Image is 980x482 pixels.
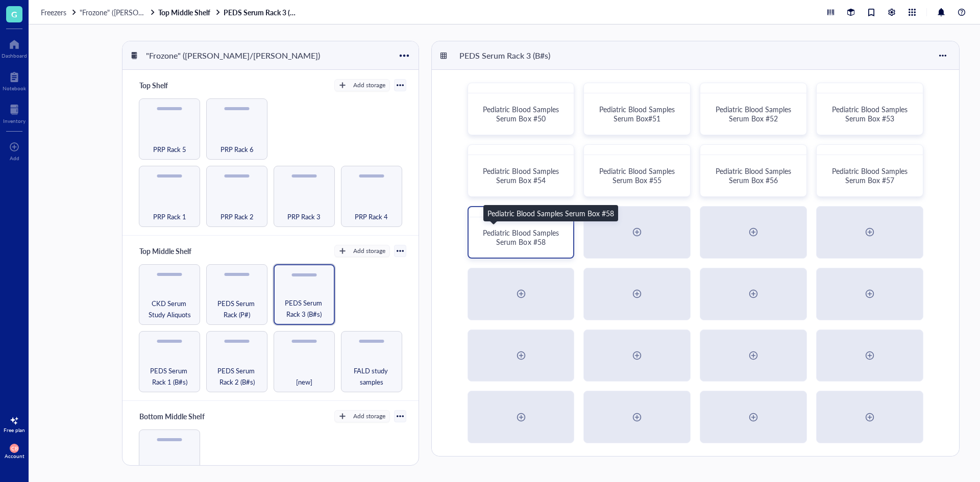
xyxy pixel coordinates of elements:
[483,104,560,123] span: Pediatric Blood Samples Serum Box #50
[353,246,385,256] div: Add storage
[4,427,25,433] div: Free plan
[153,211,186,222] span: PRP Rack 1
[220,211,254,222] span: PRP Rack 2
[334,245,390,257] button: Add storage
[483,227,560,247] span: Pediatric Blood Samples Serum Box #58
[11,8,17,20] span: G
[346,365,398,388] span: FALD study samples
[211,298,263,320] span: PEDS Serum Rack (P#)
[353,412,385,421] div: Add storage
[3,102,26,124] a: Inventory
[5,453,24,459] div: Account
[41,7,66,17] span: Freezers
[3,69,26,91] a: Notebook
[80,7,231,17] span: "Frozone" ([PERSON_NAME]/[PERSON_NAME])
[11,445,18,451] span: CB
[211,365,263,388] span: PEDS Serum Rack 2 (B#s)
[10,155,19,161] div: Add
[296,376,312,388] span: [new]
[143,365,195,388] span: PEDS Serum Rack 1 (B#s)
[455,47,555,64] div: PEDS Serum Rack 3 (B#s)
[334,79,390,91] button: Add storage
[2,53,27,59] div: Dashboard
[334,410,390,422] button: Add storage
[41,8,78,17] a: Freezers
[220,144,254,155] span: PRP Rack 6
[599,104,677,123] span: Pediatric Blood Samples Serum Box#51
[135,409,209,423] div: Bottom Middle Shelf
[135,78,196,92] div: Top Shelf
[716,104,793,123] span: Pediatric Blood Samples Serum Box #52
[2,36,27,59] a: Dashboard
[153,144,186,155] span: PRP Rack 5
[143,298,195,320] span: CKD Serum Study Aliquots
[832,104,910,123] span: Pediatric Blood Samples Serum Box #53
[3,118,26,124] div: Inventory
[487,208,614,219] div: Pediatric Blood Samples Serum Box #58
[599,166,677,185] span: Pediatric Blood Samples Serum Box #55
[355,211,388,222] span: PRP Rack 4
[716,166,793,185] span: Pediatric Blood Samples Serum Box #56
[135,244,196,258] div: Top Middle Shelf
[483,166,560,185] span: Pediatric Blood Samples Serum Box #54
[141,47,325,64] div: "Frozone" ([PERSON_NAME]/[PERSON_NAME])
[353,81,385,90] div: Add storage
[287,211,321,222] span: PRP Rack 3
[158,8,300,17] a: Top Middle ShelfPEDS Serum Rack 3 (B#s)
[3,85,26,91] div: Notebook
[832,166,910,185] span: Pediatric Blood Samples Serum Box #57
[279,297,330,320] span: PEDS Serum Rack 3 (B#s)
[80,8,156,17] a: "Frozone" ([PERSON_NAME]/[PERSON_NAME])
